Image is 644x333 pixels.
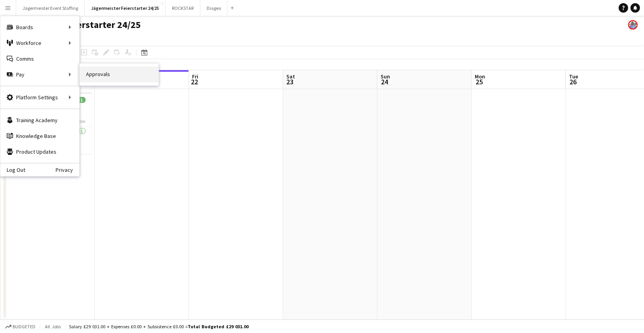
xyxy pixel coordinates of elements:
[0,128,79,144] a: Knowledge Base
[200,0,228,16] button: Diageo
[4,322,37,331] button: Budgeted
[0,144,79,160] a: Product Updates
[56,167,79,173] a: Privacy
[0,112,79,128] a: Training Academy
[569,73,578,80] span: Tue
[69,324,248,329] div: Salary £29 031.00 + Expenses £0.00 + Subsistence £0.00 =
[166,0,200,16] button: ROCKSTAR
[0,51,79,67] a: Comms
[74,118,86,124] span: 1 Role
[475,73,485,80] span: Mon
[13,324,35,329] span: Budgeted
[0,167,25,173] a: Log Out
[43,324,62,329] span: All jobs
[474,77,485,86] span: 25
[192,73,198,80] span: Fri
[191,77,198,86] span: 22
[188,324,248,329] span: Total Budgeted £29 031.00
[0,89,79,105] div: Platform Settings
[286,73,295,80] span: Sat
[75,97,86,103] span: 1/1
[0,67,79,82] div: Pay
[85,0,166,16] button: Jägermeister Feierstarter 24/25
[16,0,85,16] button: Jägermeister Event Staffing
[80,67,159,82] a: Approvals
[379,77,390,86] span: 24
[285,77,295,86] span: 23
[568,77,578,86] span: 26
[628,20,638,30] app-user-avatar: Lucy Hillier
[381,73,390,80] span: Sun
[0,19,79,35] div: Boards
[0,35,79,51] div: Workforce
